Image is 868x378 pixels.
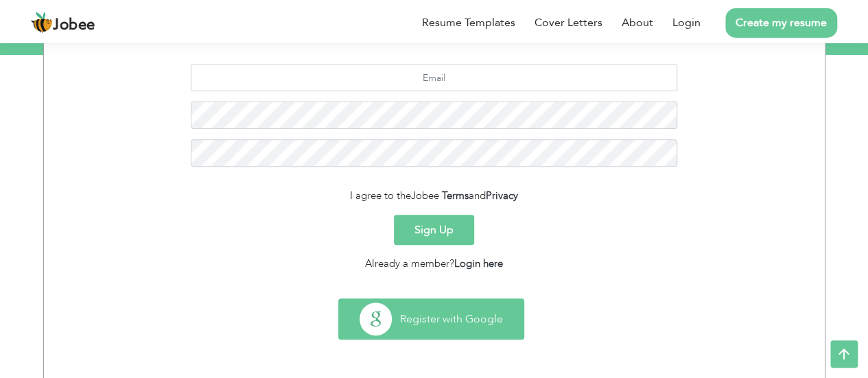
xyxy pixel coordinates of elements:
button: Register with Google [339,299,524,339]
span: Jobee [53,18,95,33]
div: Already a member? [54,256,814,272]
div: I agree to the and [54,188,814,204]
span: Jobee [411,189,439,202]
a: Cover Letters [535,14,602,31]
a: Login here [454,257,503,270]
a: Create my resume [725,8,837,38]
a: About [622,14,653,31]
button: Sign Up [394,215,474,245]
input: Email [191,64,677,91]
img: jobee.io [31,12,53,34]
a: Privacy [486,189,518,202]
a: Jobee [31,12,95,34]
a: Resume Templates [422,14,515,31]
a: Login [672,14,701,31]
a: Terms [442,189,469,202]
